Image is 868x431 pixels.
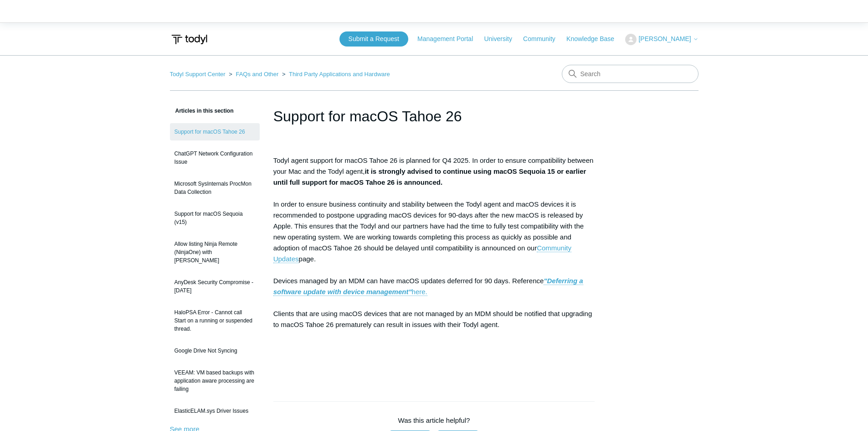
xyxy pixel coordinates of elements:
button: [PERSON_NAME] [625,34,698,45]
a: HaloPSA Error - Cannot call Start on a running or suspended thread. [170,304,260,338]
a: Knowledge Base [566,34,623,44]
a: Third Party Applications and Hardware [289,71,390,78]
a: ElasticELAM.sys Driver Issues [170,402,260,420]
span: [PERSON_NAME] [638,35,691,42]
a: Google Drive Not Syncing [170,342,260,359]
span: Articles in this section [170,108,234,114]
img: Todyl Support Center Help Center home page [170,31,209,48]
h1: Support for macOS Tahoe 26 [273,105,595,127]
a: Allow listing Ninja Remote (NinjaOne) with [PERSON_NAME] [170,235,260,269]
a: Support for macOS Tahoe 26 [170,123,260,140]
li: Todyl Support Center [170,71,227,78]
span: Was this article helpful? [398,416,470,424]
a: Submit a Request [339,31,408,47]
a: ChatGPT Network Configuration Issue [170,145,260,171]
a: University [484,34,521,44]
a: VEEAM: VM based backups with application aware processing are failing [170,364,260,398]
input: Search [562,65,699,83]
a: Management Portal [417,34,482,44]
p: Todyl agent support for macOS Tahoe 26 is planned for Q4 2025. In order to ensure compatibility b... [273,155,595,374]
a: Community [523,34,565,44]
a: Support for macOS Sequoia (v15) [170,205,260,231]
a: Microsoft SysInternals ProcMon Data Collection [170,175,260,201]
strong: it is strongly advised to continue using macOS Sequoia 15 or earlier until full support for macOS... [273,167,586,186]
li: FAQs and Other [227,71,280,78]
a: Todyl Support Center [170,71,226,78]
li: Third Party Applications and Hardware [280,71,390,78]
a: AnyDesk Security Compromise - [DATE] [170,274,260,299]
a: FAQs and Other [236,71,278,78]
